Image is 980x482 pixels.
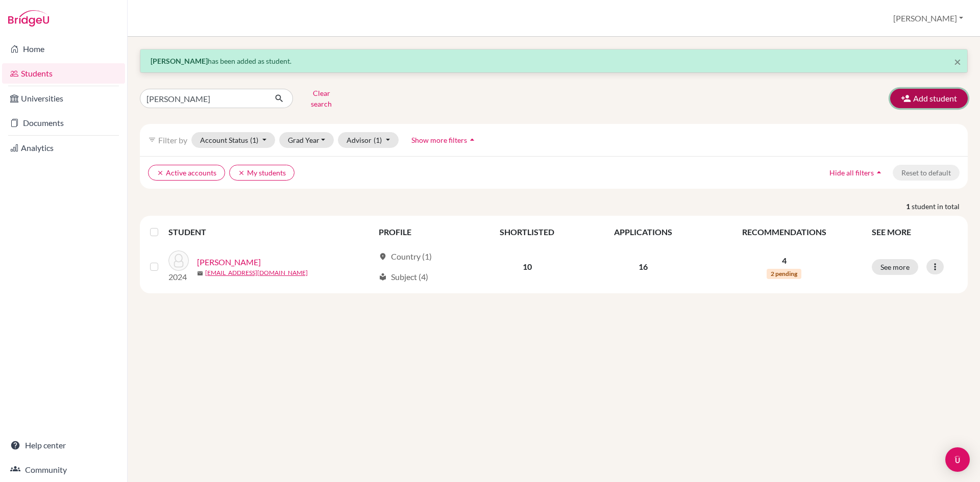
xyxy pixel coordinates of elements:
th: APPLICATIONS [583,220,702,244]
a: [PERSON_NAME] [197,256,261,268]
input: Find student by name... [140,89,266,108]
i: clear [238,169,245,176]
span: Show more filters [411,136,467,144]
span: student in total [912,201,968,212]
button: [PERSON_NAME] [889,9,968,28]
span: 2 pending [767,269,801,279]
button: clearMy students [229,165,295,181]
span: × [954,54,961,69]
button: clearActive accounts [148,165,225,181]
button: Show more filtersarrow_drop_up [403,132,486,148]
button: Advisor(1) [338,132,399,148]
i: clear [157,169,164,176]
th: SEE MORE [866,220,964,244]
span: location_on [379,252,387,261]
th: RECOMMENDATIONS [703,220,866,244]
strong: [PERSON_NAME] [151,57,208,65]
th: PROFILE [373,220,471,244]
img: Bridge-U [8,10,49,27]
img: dahal, nishtha [168,250,189,271]
button: Reset to default [893,165,960,181]
button: Clear search [293,85,350,112]
i: arrow_drop_up [874,167,884,177]
p: 2024 [168,271,189,283]
p: has been added as student. [151,56,957,66]
div: Open Intercom Messenger [945,447,970,472]
div: Country (1) [379,250,432,263]
a: [EMAIL_ADDRESS][DOMAIN_NAME] [205,268,308,277]
p: 4 [709,255,860,267]
button: Add student [890,89,968,108]
a: Universities [2,88,125,109]
button: Close [954,56,961,68]
i: filter_list [148,136,156,144]
button: Hide all filtersarrow_drop_up [821,165,893,181]
a: Documents [2,113,125,133]
a: Community [2,460,125,480]
span: Hide all filters [829,168,874,177]
span: (1) [250,136,258,144]
i: arrow_drop_up [467,135,477,145]
strong: 1 [906,201,912,212]
span: Filter by [158,135,187,145]
button: See more [872,259,918,275]
a: Students [2,63,125,84]
td: 10 [471,244,583,289]
a: Analytics [2,138,125,158]
button: Account Status(1) [191,132,275,148]
span: mail [197,270,203,276]
a: Home [2,39,125,59]
span: local_library [379,273,387,281]
th: SHORTLISTED [471,220,583,244]
button: Grad Year [279,132,334,148]
div: Subject (4) [379,271,428,283]
td: 16 [583,244,702,289]
th: STUDENT [168,220,373,244]
span: (1) [374,136,382,144]
a: Help center [2,435,125,455]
